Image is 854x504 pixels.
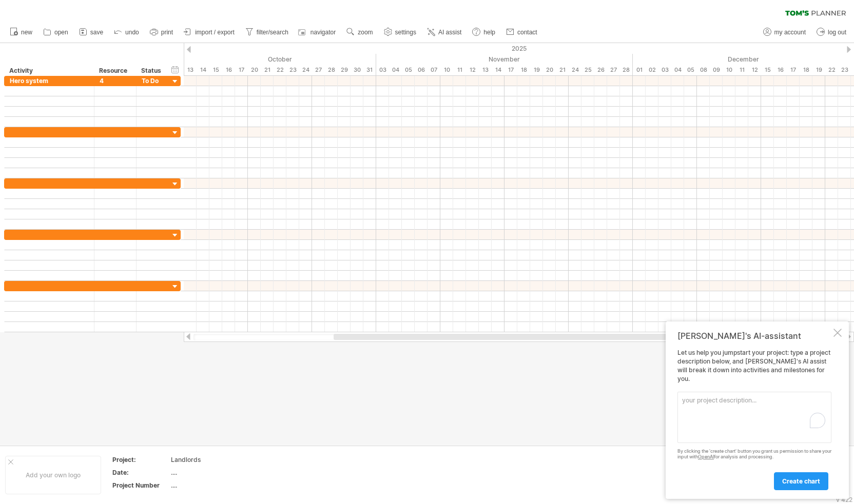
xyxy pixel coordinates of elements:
div: Project Number [112,481,169,490]
div: Tuesday, 23 December 2025 [838,65,851,75]
div: Tuesday, 18 November 2025 [517,65,530,75]
a: zoom [344,26,376,39]
div: Thursday, 27 November 2025 [607,65,620,75]
div: Monday, 8 December 2025 [697,65,710,75]
a: log out [814,26,849,39]
span: new [21,29,32,36]
div: Monday, 27 October 2025 [312,65,325,75]
div: Friday, 12 December 2025 [748,65,761,75]
div: Tuesday, 9 December 2025 [710,65,723,75]
a: save [76,26,106,39]
div: Friday, 14 November 2025 [492,65,504,75]
span: create chart [782,477,820,485]
textarea: To enrich screen reader interactions, please activate Accessibility in Grammarly extension settings [677,392,831,443]
div: Tuesday, 28 October 2025 [325,65,338,75]
div: [PERSON_NAME]'s AI-assistant [677,331,831,341]
div: Friday, 5 December 2025 [684,65,697,75]
div: Wednesday, 26 November 2025 [594,65,607,75]
div: Monday, 13 October 2025 [184,65,197,75]
a: contact [503,26,540,39]
div: Thursday, 20 November 2025 [543,65,556,75]
span: log out [828,29,846,36]
div: Tuesday, 16 December 2025 [774,65,787,75]
span: settings [395,29,416,36]
div: Tuesday, 14 October 2025 [197,65,209,75]
div: Tuesday, 2 December 2025 [646,65,658,75]
div: Friday, 17 October 2025 [235,65,248,75]
div: Monday, 24 November 2025 [569,65,581,75]
a: undo [111,26,142,39]
div: Friday, 21 November 2025 [556,65,569,75]
span: print [161,29,173,36]
div: Wednesday, 3 December 2025 [658,65,671,75]
div: v 422 [836,496,852,503]
div: Wednesday, 29 October 2025 [338,65,351,75]
div: Landlords [171,455,257,464]
a: print [147,26,176,39]
div: Monday, 3 November 2025 [376,65,389,75]
div: Let us help you jumpstart your project: type a project description below, and [PERSON_NAME]'s AI ... [677,349,831,490]
div: Add your own logo [5,456,101,494]
div: By clicking the 'create chart' button you grant us permission to share your input with for analys... [677,449,831,460]
div: Monday, 22 December 2025 [825,65,838,75]
a: filter/search [243,26,292,39]
div: To Do [142,76,164,86]
a: create chart [774,472,828,490]
div: Tuesday, 11 November 2025 [453,65,466,75]
a: OpenAI [698,454,714,459]
span: contact [517,29,537,36]
a: import / export [181,26,238,39]
div: Friday, 31 October 2025 [363,65,376,75]
div: Wednesday, 17 December 2025 [787,65,800,75]
div: Status [141,66,164,76]
div: Monday, 20 October 2025 [248,65,261,75]
a: open [41,26,71,39]
div: Tuesday, 25 November 2025 [581,65,594,75]
div: Wednesday, 12 November 2025 [466,65,479,75]
div: Thursday, 16 October 2025 [222,65,235,75]
div: Tuesday, 21 October 2025 [261,65,274,75]
span: AI assist [438,29,461,36]
div: Hero system [10,76,89,86]
span: zoom [358,29,373,36]
div: Wednesday, 5 November 2025 [402,65,415,75]
div: October 2025 [81,54,376,65]
div: Friday, 24 October 2025 [299,65,312,75]
span: undo [125,29,139,36]
div: Monday, 17 November 2025 [504,65,517,75]
a: navigator [297,26,339,39]
span: navigator [310,29,336,36]
div: Thursday, 6 November 2025 [415,65,428,75]
a: help [470,26,498,39]
div: Monday, 1 December 2025 [633,65,646,75]
div: Thursday, 30 October 2025 [351,65,363,75]
div: Friday, 19 December 2025 [812,65,825,75]
div: .... [171,468,257,477]
div: 4 [100,76,131,86]
div: Resource [99,66,130,76]
a: settings [381,26,419,39]
span: open [54,29,68,36]
div: .... [171,481,257,490]
div: Thursday, 18 December 2025 [800,65,812,75]
div: Monday, 15 December 2025 [761,65,774,75]
div: November 2025 [376,54,633,65]
span: import / export [195,29,235,36]
a: AI assist [424,26,464,39]
div: Thursday, 13 November 2025 [479,65,492,75]
span: my account [774,29,806,36]
div: Tuesday, 4 November 2025 [389,65,402,75]
div: Thursday, 4 December 2025 [671,65,684,75]
span: help [483,29,495,36]
div: Wednesday, 19 November 2025 [530,65,543,75]
div: Monday, 10 November 2025 [440,65,453,75]
span: filter/search [257,29,288,36]
div: Friday, 7 November 2025 [428,65,440,75]
div: Project: [112,455,169,464]
div: Wednesday, 10 December 2025 [723,65,735,75]
div: Wednesday, 15 October 2025 [209,65,222,75]
div: Friday, 28 November 2025 [620,65,633,75]
div: Wednesday, 22 October 2025 [274,65,286,75]
a: new [7,26,35,39]
a: my account [761,26,809,39]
